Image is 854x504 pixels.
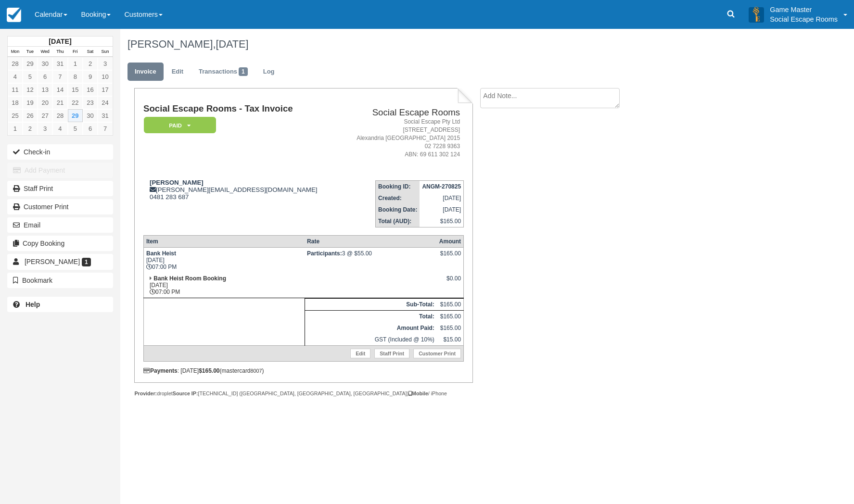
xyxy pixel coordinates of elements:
div: $165.00 [439,250,461,265]
h1: [PERSON_NAME], [127,38,753,50]
a: Invoice [127,63,164,81]
div: $0.00 [439,275,461,290]
span: [DATE] [216,38,248,50]
button: Copy Booking [7,236,113,251]
strong: Bank Heist [146,250,176,257]
a: 23 [83,96,98,109]
a: 7 [98,122,113,135]
a: 2 [83,57,98,70]
strong: [DATE] [49,38,71,45]
td: [DATE] 07:00 PM [143,273,305,298]
td: 3 @ $55.00 [305,247,437,273]
button: Bookmark [7,273,113,288]
strong: Provider: [134,391,157,396]
a: 12 [23,83,38,96]
span: 1 [239,67,248,76]
a: 24 [98,96,113,109]
a: 28 [52,109,67,122]
a: Edit [165,63,191,81]
span: 1 [82,258,91,266]
a: Log [256,63,282,81]
th: Sat [83,47,98,57]
div: droplet [TECHNICAL_ID] ([GEOGRAPHIC_DATA], [GEOGRAPHIC_DATA], [GEOGRAPHIC_DATA]) / iPhone [134,390,472,397]
a: Staff Print [7,181,113,196]
th: Wed [38,47,52,57]
strong: Participants [307,250,342,257]
strong: Source IP: [173,391,198,396]
p: Social Escape Rooms [770,14,838,24]
a: 26 [23,109,38,122]
a: Customer Print [7,199,113,214]
th: Total (AUD): [376,215,420,227]
button: Check-in [7,144,113,160]
span: [PERSON_NAME] [25,258,80,265]
b: Help [25,301,40,308]
a: 14 [52,83,67,96]
strong: $165.00 [199,367,219,374]
td: $165.00 [437,322,464,334]
strong: Mobile [408,391,428,396]
a: 31 [52,57,67,70]
div: : [DATE] (mastercard ) [143,367,464,374]
a: Customer Print [413,349,461,358]
p: Game Master [770,5,838,14]
a: 21 [52,96,67,109]
a: 22 [68,96,83,109]
th: Booking Date: [376,204,420,215]
em: Paid [144,117,216,134]
td: [DATE] [420,204,463,215]
a: 29 [68,109,83,122]
div: [PERSON_NAME][EMAIL_ADDRESS][DOMAIN_NAME] 0481 283 687 [143,179,339,201]
a: Paid [143,116,213,134]
th: Tue [23,47,38,57]
a: 28 [8,57,23,70]
a: 1 [8,122,23,135]
a: 7 [52,70,67,83]
a: 3 [98,57,113,70]
h1: Social Escape Rooms - Tax Invoice [143,104,339,114]
th: Created: [376,192,420,204]
a: Transactions1 [191,63,255,81]
a: Help [7,297,113,312]
a: Staff Print [374,349,409,358]
a: 2 [23,122,38,135]
th: Amount [437,235,464,247]
h2: Social Escape Rooms [343,108,460,118]
a: 3 [38,122,52,135]
th: Mon [8,47,23,57]
a: 25 [8,109,23,122]
th: Thu [52,47,67,57]
td: [DATE] [420,192,463,204]
address: Social Escape Pty Ltd [STREET_ADDRESS] Alexandria [GEOGRAPHIC_DATA] 2015 02 7228 9363 ABN: 69 611... [343,118,460,159]
td: [DATE] 07:00 PM [143,247,305,273]
a: 6 [38,70,52,83]
th: Amount Paid: [305,322,437,334]
a: 10 [98,70,113,83]
a: 5 [68,122,83,135]
a: 8 [68,70,83,83]
td: $15.00 [437,334,464,346]
a: 27 [38,109,52,122]
a: 16 [83,83,98,96]
td: $165.00 [437,298,464,310]
a: 11 [8,83,23,96]
th: Sub-Total: [305,298,437,310]
td: $165.00 [437,310,464,322]
th: Total: [305,310,437,322]
strong: Bank Heist Room Booking [153,275,226,282]
a: 4 [8,70,23,83]
th: Rate [305,235,437,247]
a: [PERSON_NAME] 1 [7,254,113,269]
a: 18 [8,96,23,109]
img: A3 [749,7,764,22]
a: 9 [83,70,98,83]
a: 31 [98,109,113,122]
a: 6 [83,122,98,135]
strong: [PERSON_NAME] [150,179,204,186]
a: 17 [98,83,113,96]
a: 30 [38,57,52,70]
th: Booking ID: [376,180,420,192]
td: GST (Included @ 10%) [305,334,437,346]
th: Item [143,235,305,247]
a: Edit [350,349,370,358]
